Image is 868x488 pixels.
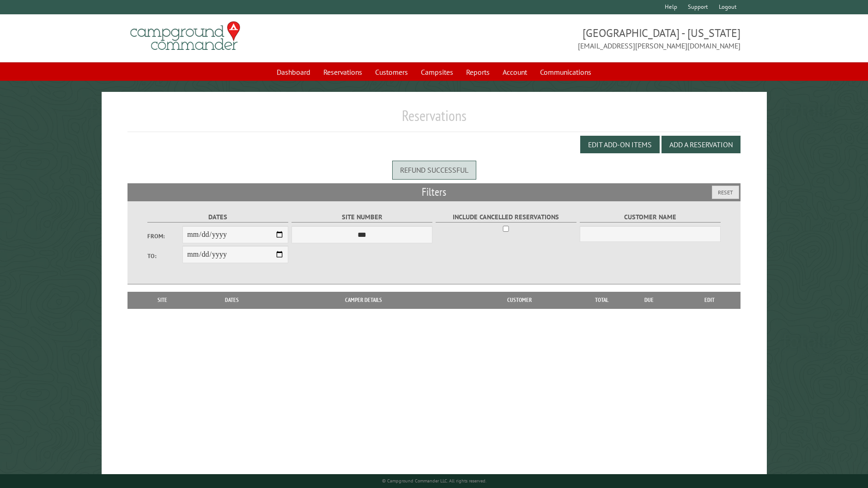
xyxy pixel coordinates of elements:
[534,63,597,81] a: Communications
[678,292,741,308] th: Edit
[620,292,678,308] th: Due
[580,212,721,223] label: Customer Name
[192,292,271,308] th: Dates
[497,63,533,81] a: Account
[127,107,741,132] h1: Reservations
[370,63,413,81] a: Customers
[132,292,192,308] th: Site
[455,292,583,308] th: Customer
[712,186,739,199] button: Reset
[461,63,495,81] a: Reports
[127,18,243,54] img: Campground Commander
[382,478,486,484] small: © Campground Commander LLC. All rights reserved.
[271,63,316,81] a: Dashboard
[434,25,741,51] span: [GEOGRAPHIC_DATA] - [US_STATE] [EMAIL_ADDRESS][PERSON_NAME][DOMAIN_NAME]
[272,292,456,308] th: Camper Details
[392,161,476,179] div: Refund successful
[147,212,289,223] label: Dates
[436,212,577,223] label: Include Cancelled Reservations
[583,292,620,308] th: Total
[318,63,368,81] a: Reservations
[662,136,741,153] button: Add a Reservation
[147,252,182,260] label: To:
[127,183,741,201] h2: Filters
[580,136,660,153] button: Edit Add-on Items
[147,232,182,241] label: From:
[415,63,459,81] a: Campsites
[291,212,433,223] label: Site Number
